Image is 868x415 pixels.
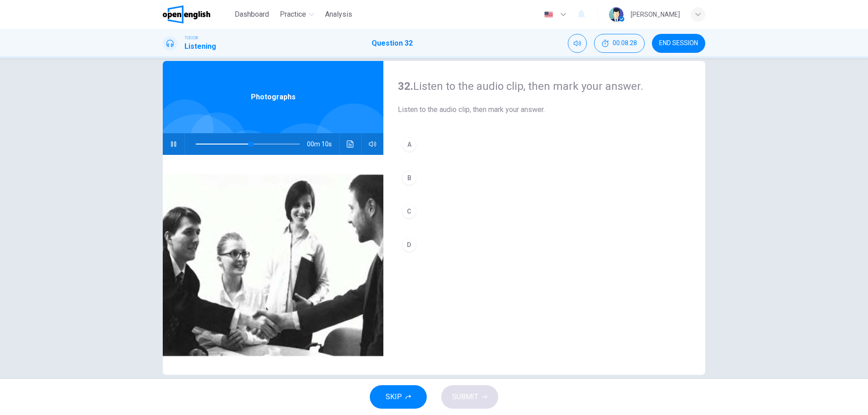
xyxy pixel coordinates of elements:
[402,137,416,152] div: A
[594,34,645,53] div: Hide
[398,233,691,256] button: D
[568,34,587,53] div: Mute
[231,6,273,23] button: Dashboard
[321,6,356,23] button: Analysis
[659,40,698,47] span: END SESSION
[251,92,296,103] span: Photographs
[276,6,318,23] button: Practice
[184,41,216,52] h1: Listening
[398,104,691,115] span: Listen to the audio clip, then mark your answer.
[652,34,705,53] button: END SESSION
[398,133,691,156] button: A
[280,9,306,20] span: Practice
[235,9,269,20] span: Dashboard
[398,200,691,223] button: C
[402,171,416,185] div: B
[163,5,210,23] img: OpenEnglish logo
[543,11,554,18] img: en
[386,391,402,403] span: SKIP
[398,79,691,93] h4: Listen to the audio clip, then mark your answer.
[631,9,680,20] div: [PERSON_NAME]
[594,34,645,53] button: 00:08:28
[402,204,416,219] div: C
[398,167,691,189] button: B
[609,7,623,22] img: Profile picture
[398,80,413,93] strong: 32.
[325,9,352,20] span: Analysis
[372,38,413,49] h1: Question 32
[370,385,427,409] button: SKIP
[163,155,383,375] img: Photographs
[163,5,231,23] a: OpenEnglish logo
[184,35,198,41] span: TOEIC®
[343,133,358,155] button: Click to see the audio transcription
[307,133,339,155] span: 00m 10s
[613,40,637,47] span: 00:08:28
[402,238,416,252] div: D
